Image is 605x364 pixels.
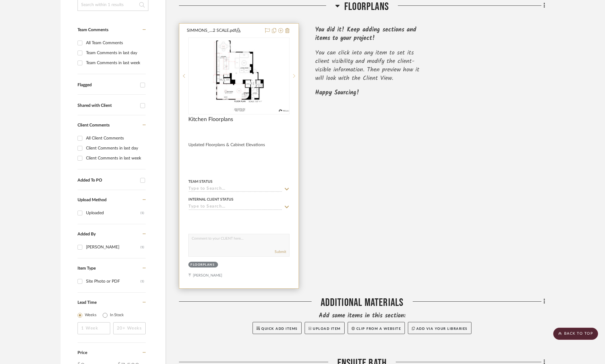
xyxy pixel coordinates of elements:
div: Flagged [78,83,137,88]
div: (1) [141,242,144,252]
div: All Client Comments [86,133,144,143]
div: Added To PO [78,178,137,183]
div: Floorplans [190,263,214,267]
div: Uploaded [86,208,141,218]
span: Kitchen Floorplans [188,116,233,123]
div: You can click into any item to set its client visibility and modify the client-visible informatio... [315,49,430,89]
div: [PERSON_NAME] [86,242,141,252]
input: Type to Search… [188,186,282,192]
div: Happy Sourcing! [315,89,430,103]
div: Add some items in this section: [179,312,545,320]
button: Add via your libraries [408,322,471,334]
div: All Team Comments [86,38,144,48]
span: Team Comments [78,28,108,32]
scroll-to-top-button: BACK TO TOP [553,328,598,340]
span: Added By [78,232,96,236]
div: Team Comments in last week [86,58,144,68]
img: Kitchen Floorplans [189,41,289,111]
div: (1) [141,277,144,286]
button: Submit [275,249,286,254]
span: Price [78,351,87,355]
span: Floorplans [344,0,389,13]
span: Client Comments [78,123,110,127]
button: Clip from a website [348,322,405,334]
label: Weeks [85,312,97,318]
div: Shared with Client [78,103,137,108]
input: 1 Week [78,322,110,334]
div: Team Status [188,179,213,184]
button: Quick Add Items [253,322,302,334]
span: Item Type [78,266,96,271]
div: (1) [141,208,144,218]
div: Internal Client Status [188,197,233,202]
div: Team Comments in last day [86,48,144,58]
div: Site Photo or PDF [86,277,141,286]
input: Type to Search… [188,204,282,210]
div: 0 [189,38,289,114]
label: In Stock [110,312,124,318]
span: Lead Time [78,300,97,305]
button: Upload Item [305,322,345,334]
span: Quick Add Items [261,327,298,330]
div: Client Comments in last day [86,143,144,153]
span: Upload Method [78,198,107,202]
div: Client Comments in last week [86,153,144,163]
input: 20+ Weeks [113,322,146,334]
button: SIMMONS_....2 SCALE.pdf [187,27,261,34]
div: You did it! Keep adding sections and items to your project! [315,26,430,49]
